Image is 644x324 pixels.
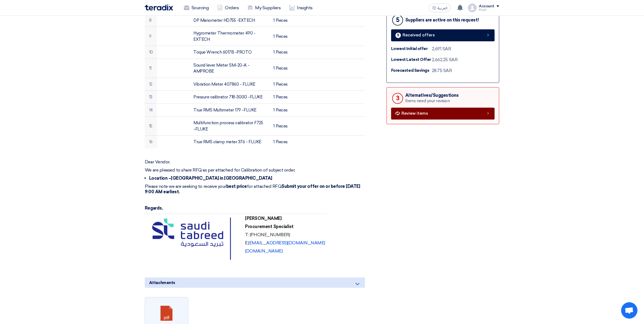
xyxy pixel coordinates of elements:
td: Pressure calibrator 718-300G -FLUKE [189,91,269,104]
p: Dear Vendor, [145,159,365,165]
td: 1 Pieces [269,14,301,27]
td: Vibration Meter 407860 - FLUKE [189,78,269,91]
td: Hygrometer Thermometer 490 -EXTECH [189,27,269,46]
div: Forecasted Savings [391,67,432,74]
td: Sound lever Meter SM-20-A - AMPROBE [189,59,269,78]
td: 10 [145,46,157,59]
p: Please note we are seeking to receive your for attached RFQ [145,184,365,195]
td: 9 [145,27,157,46]
div: Lowest Initial offer [391,46,432,52]
td: 1 Pieces [269,136,301,148]
td: 1 Pieces [269,91,301,104]
td: 16 [145,136,157,148]
p: We are pleased to share RFQ as per attached for Calibration of subject order. [145,167,365,173]
td: 1 Pieces [269,78,301,91]
td: Toque Wrench 6017B -PROTO [189,46,269,59]
a: Open chat [621,302,637,319]
div: Khalil [479,8,499,11]
div: 5 [392,15,403,26]
a: Sourcing [180,2,213,14]
strong: Submit your offer on or before [DATE] 9:00 AM earliest. [145,184,360,194]
td: 1 Pieces [269,117,301,136]
strong: Procurement Specialist [245,224,294,229]
td: 1 Pieces [269,46,301,59]
strong: Regards, [145,205,163,211]
td: True RMS clamp meter 376 - FLUKE [189,136,269,148]
a: [DOMAIN_NAME] [245,248,283,254]
strong: [PERSON_NAME] [245,216,282,221]
td: 1 Pieces [269,104,301,117]
a: Orders [213,2,243,14]
div: 3 [392,93,403,104]
td: 12 [145,78,157,91]
td: 11 [145,59,157,78]
div: 2,691 SAR [432,46,451,52]
td: 14 [145,104,157,117]
td: 15 [145,117,157,136]
div: 28.75 SAR [432,67,452,74]
strong: Location –[GEOGRAPHIC_DATA] in [GEOGRAPHIC_DATA] [149,176,272,181]
img: profile_test.png [468,4,477,12]
a: [EMAIL_ADDRESS][DOMAIN_NAME] [249,240,325,245]
div: Alternatives/Suggestions [405,93,458,98]
div: Account [479,4,494,9]
span: العربية [438,6,447,10]
td: Multifunction process calibrator F725 -FLUKE [189,117,269,136]
td: 8 [145,14,157,27]
span: Attachments [149,280,175,286]
strong: best price [226,184,247,189]
img: Teradix logo [145,4,173,11]
div: 2,662.25 SAR [432,57,457,63]
button: العربية [429,4,451,12]
a: 5 Received offers [391,29,495,41]
p: T: [PHONE_NUMBER] [245,232,325,238]
a: My Suppliers [243,2,285,14]
div: Suppliers are active on this request! [405,17,479,23]
td: 1 Pieces [269,27,301,46]
div: 5 [395,33,401,38]
div: Lowest Latest Offer [391,57,432,63]
div: Items need your revision [405,98,458,104]
img: I4IRbxIBg0YhIjQkQlChGJTVQipArAAA9CsYfxiUIEgGhFLnbRi18EYxjFOEYyltGMZyxfQAAAOw== [147,216,241,262]
td: DP Manometer HD755 -EXTECH [189,14,269,27]
a: Insights [285,2,317,14]
td: 13 [145,91,157,104]
span: Review items [401,111,428,116]
span: Received offers [403,33,435,37]
td: True RMS Multimeter 179 -FLUKE [189,104,269,117]
a: Review items [391,108,495,120]
p: E: [245,240,325,246]
td: 1 Pieces [269,59,301,78]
